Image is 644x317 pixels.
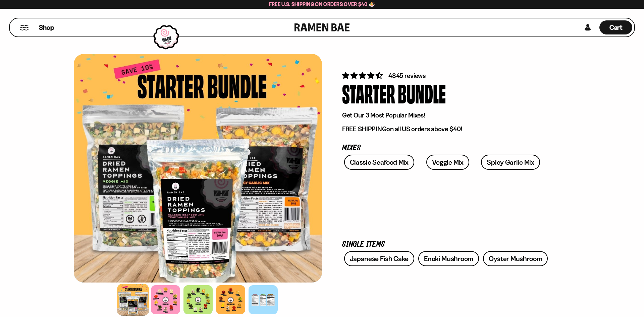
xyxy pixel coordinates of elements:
a: Japanese Fish Cake [344,251,415,266]
span: 4845 reviews [388,72,426,80]
div: Cart [599,18,632,36]
span: Shop [39,23,54,32]
a: Veggie Mix [426,155,469,170]
p: on all US orders above $40! [342,125,550,133]
span: Cart [609,23,623,31]
span: Free U.S. Shipping on Orders over $40 🍜 [269,1,375,7]
p: Single Items [342,241,550,248]
a: Shop [39,20,54,34]
span: 4.71 stars [342,71,384,80]
div: Starter [342,80,395,105]
button: Mobile Menu Trigger [20,25,29,30]
a: Classic Seafood Mix [344,155,414,170]
strong: FREE SHIPPING [342,125,386,133]
p: Mixes [342,145,550,151]
a: Oyster Mushroom [483,251,548,266]
a: Enoki Mushroom [418,251,479,266]
a: Spicy Garlic Mix [481,155,540,170]
p: Get Our 3 Most Popular Mixes! [342,111,550,120]
div: Bundle [398,80,446,105]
